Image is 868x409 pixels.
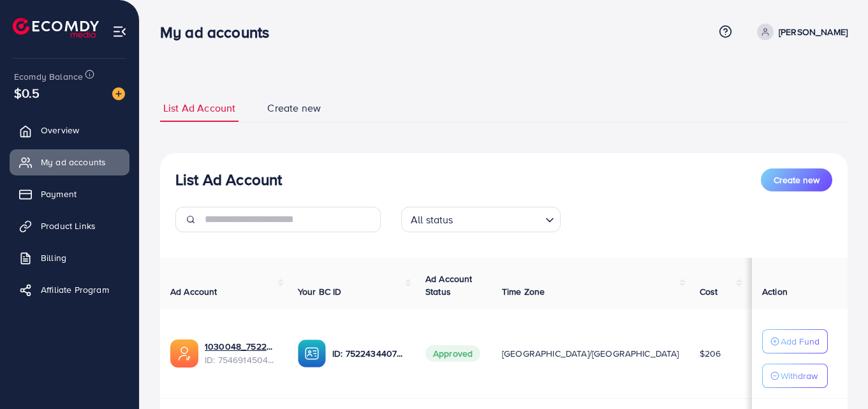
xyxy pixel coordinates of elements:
input: Search for option [457,208,540,229]
span: Your BC ID [298,285,342,298]
button: Create new [761,168,832,191]
span: Create new [774,174,820,186]
span: Overview [41,124,79,137]
div: <span class='underline'>1030048_7522436945524654081_1757153410313</span></br>7546914504844771336 [205,340,277,366]
span: $206 [700,347,721,360]
span: Payment [41,188,77,200]
span: All status [408,211,456,229]
p: [PERSON_NAME] [779,24,848,40]
span: Approved [425,345,480,362]
span: Cost [700,285,718,298]
div: Search for option [401,207,561,232]
img: ic-ba-acc.ded83a64.svg [298,339,326,368]
a: Overview [10,117,129,143]
p: ID: 7522434407987298322 [332,346,405,361]
span: Ad Account Status [425,272,473,298]
span: Create new [267,101,321,115]
span: List Ad Account [163,101,235,115]
img: ic-ads-acc.e4c84228.svg [170,339,198,368]
h3: List Ad Account [175,170,282,189]
span: My ad accounts [41,156,106,168]
span: Time Zone [502,285,545,298]
a: 1030048_7522436945524654081_1757153410313 [205,340,277,353]
img: logo [13,18,99,38]
span: Ecomdy Balance [14,70,83,83]
a: Affiliate Program [10,277,129,302]
iframe: Chat [814,352,858,399]
span: Ad Account [170,285,217,298]
a: My ad accounts [10,149,129,175]
a: Payment [10,181,129,207]
span: Affiliate Program [41,283,109,296]
a: Product Links [10,213,129,239]
span: Product Links [41,219,96,232]
p: Withdraw [781,368,818,383]
span: [GEOGRAPHIC_DATA]/[GEOGRAPHIC_DATA] [502,347,679,360]
a: Billing [10,245,129,271]
button: Add Fund [762,329,828,353]
p: Add Fund [781,334,820,349]
span: Billing [41,251,66,264]
h3: My ad accounts [160,23,279,41]
span: $0.5 [14,84,40,102]
img: image [112,87,125,100]
button: Withdraw [762,364,828,388]
span: Action [762,285,788,298]
a: [PERSON_NAME] [752,24,848,40]
span: ID: 7546914504844771336 [205,353,277,366]
img: menu [112,24,127,39]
